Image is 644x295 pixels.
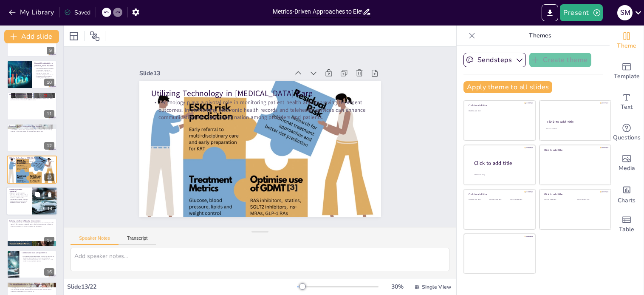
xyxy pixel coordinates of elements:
[9,222,54,227] p: A strong organizational culture that prioritizes quality improvement encourages staff to identify...
[67,283,297,291] div: Slide 13 / 22
[613,133,641,142] span: Questions
[489,199,508,201] div: Click to add text
[469,193,529,196] div: Click to add title
[9,287,54,292] p: Leadership plays a crucial role in driving quality improvement efforts. Leaders must champion qua...
[34,62,54,67] p: Financial Sustainability in [MEDICAL_DATA] Facilities
[22,252,54,254] p: Collaboration Across Departments
[9,157,54,159] p: Utilizing Technology in [MEDICAL_DATA] Care
[44,173,54,181] div: 13
[45,205,55,213] div: 14
[510,199,529,201] div: Click to add text
[617,4,633,21] button: S M
[139,69,289,77] div: Slide 13
[9,220,54,223] p: Building a Culture of Quality Improvement
[34,68,54,79] p: Financial sustainability is crucial for ongoing quality improvement. Effective resource allocatio...
[9,128,54,132] p: Engaging staff at all levels in quality improvement initiatives fosters a culture of accountabili...
[6,187,57,216] div: 14
[544,199,571,201] div: Click to add text
[7,124,57,152] div: 12
[7,156,57,184] div: 13
[542,4,558,21] button: Export to PowerPoint
[610,87,644,117] div: Add text boxes
[4,30,59,43] button: Add slide
[474,159,528,167] div: Click to add title
[387,283,407,291] div: 30 %
[44,110,54,118] div: 11
[617,41,636,51] span: Theme
[619,225,634,234] span: Table
[474,173,528,176] div: Click to add body
[44,79,54,86] div: 10
[67,29,81,43] div: Layout
[547,119,603,125] div: Click to add title
[9,283,54,286] p: The Role of Leadership in Quality Improvement
[7,29,57,57] div: 9
[544,148,605,152] div: Click to add title
[463,81,552,93] button: Apply theme to all slides
[546,128,603,130] div: Click to add text
[560,4,602,21] button: Present
[610,179,644,209] div: Add charts and graphs
[32,189,42,199] button: Duplicate Slide
[9,188,29,193] p: Evaluating Patient Outcomes
[463,53,526,67] button: Sendsteps
[47,47,54,54] div: 9
[529,53,591,67] button: Create theme
[621,102,633,112] span: Text
[617,5,633,20] div: S M
[90,31,100,41] span: Position
[9,159,54,164] p: Technology plays a pivotal role in monitoring patient health and improving treatment outcomes. Im...
[151,99,369,121] p: Technology plays a pivotal role in monitoring patient health and improving treatment outcomes. Im...
[9,96,54,100] p: Streamlining operations through process optimization and staff training can reduce wait times and...
[7,218,57,247] div: 15
[119,235,156,245] button: Transcript
[44,268,54,276] div: 16
[422,284,451,290] span: Single View
[9,192,29,203] p: Regular evaluation of patient outcomes through metrics such as hospitalization rates and treatmen...
[544,193,605,196] div: Click to add title
[273,6,363,18] input: Insert title
[469,110,529,112] div: Click to add text
[469,104,529,107] div: Click to add title
[44,237,54,244] div: 15
[45,189,55,199] button: Delete Slide
[64,9,90,17] div: Saved
[7,92,57,120] div: 11
[577,199,604,201] div: Click to add text
[469,199,488,201] div: Click to add text
[151,88,369,99] p: Utilizing Technology in [MEDICAL_DATA] Care
[7,60,57,88] div: 10
[22,255,54,262] p: Collaboration among departments, including risk management, is vital for identifying risks and im...
[610,148,644,179] div: Add images, graphics, shapes or video
[610,56,644,87] div: Add ready made slides
[614,72,640,81] span: Template
[619,164,635,173] span: Media
[9,125,54,128] p: Engaging Staff in Performance Improvement
[610,26,644,56] div: Change the overall theme
[610,117,644,148] div: Get real-time input from your audience
[479,26,601,46] p: Themes
[9,94,54,96] p: Enhancing Operational Efficiency
[610,209,644,240] div: Add a table
[71,235,119,245] button: Speaker Notes
[7,250,57,278] div: 16
[6,6,58,19] button: My Library
[44,142,54,150] div: 12
[618,196,636,205] span: Charts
